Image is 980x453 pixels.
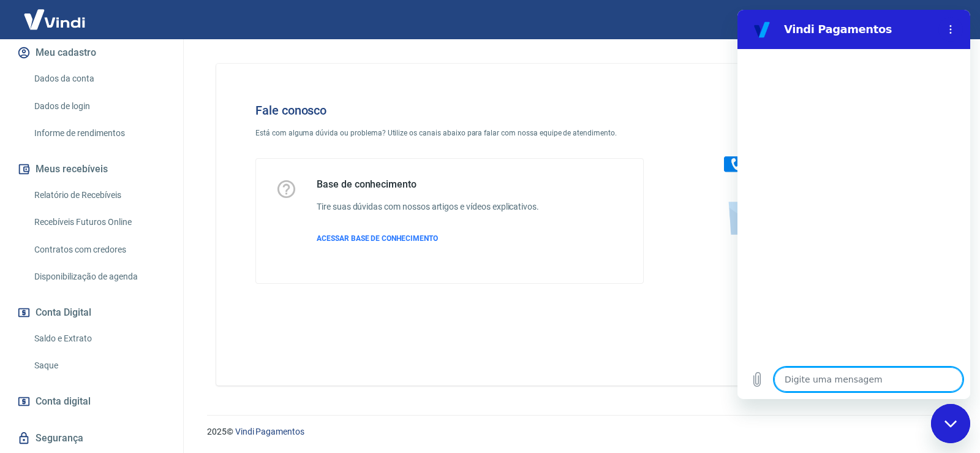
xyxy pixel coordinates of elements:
[921,9,965,31] button: Sair
[15,39,168,66] button: Meu cadastro
[29,326,168,351] a: Saldo e Extrato
[737,10,970,399] iframe: Janela de mensagens
[207,425,951,438] p: 2025 ©
[29,183,168,208] a: Relatório de Recebíveis
[29,121,168,146] a: Informe de rendimentos
[15,425,168,452] a: Segurança
[29,353,168,378] a: Saque
[29,210,168,235] a: Recebíveis Futuros Online
[255,128,644,139] p: Está com alguma dúvida ou problema? Utilize os canais abaixo para falar com nossa equipe de atend...
[699,83,886,247] img: Fale conosco
[29,66,168,91] a: Dados da conta
[15,1,94,38] img: Vindi
[317,234,438,243] span: ACESSAR BASE DE CONHECIMENTO
[235,427,304,436] a: Vindi Pagamentos
[29,94,168,119] a: Dados de login
[15,388,168,415] a: Conta digital
[29,237,168,262] a: Contratos com credores
[36,393,91,410] span: Conta digital
[317,233,539,244] a: ACESSAR BASE DE CONHECIMENTO
[15,156,168,183] button: Meus recebíveis
[15,299,168,326] button: Conta Digital
[317,200,539,213] h6: Tire suas dúvidas com nossos artigos e vídeos explicativos.
[931,404,970,443] iframe: Botão para abrir a janela de mensagens, conversa em andamento
[317,178,539,191] h5: Base de conhecimento
[255,103,644,118] h4: Fale conosco
[29,264,168,289] a: Disponibilização de agenda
